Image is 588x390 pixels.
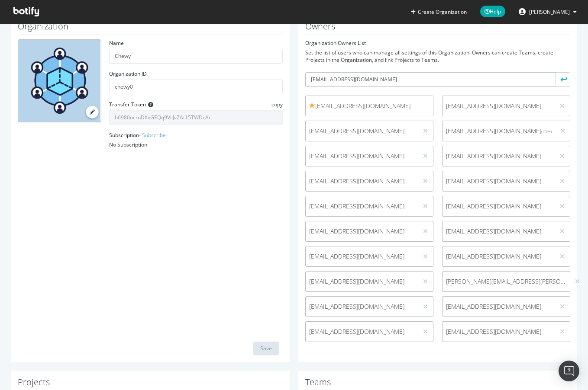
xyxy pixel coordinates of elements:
[541,128,552,134] small: (me)
[305,22,570,35] h1: Owners
[309,252,414,261] span: [EMAIL_ADDRESS][DOMAIN_NAME]
[446,102,551,110] span: [EMAIL_ADDRESS][DOMAIN_NAME]
[309,327,414,336] span: [EMAIL_ADDRESS][DOMAIN_NAME]
[309,102,430,110] span: [EMAIL_ADDRESS][DOMAIN_NAME]
[271,101,283,108] span: copy
[109,39,124,47] label: Name
[446,202,551,211] span: [EMAIL_ADDRESS][DOMAIN_NAME]
[309,277,414,286] span: [EMAIL_ADDRESS][DOMAIN_NAME]
[446,302,551,311] span: [EMAIL_ADDRESS][DOMAIN_NAME]
[410,8,467,16] button: Create Organization
[18,22,283,35] h1: Organization
[512,5,584,19] button: [PERSON_NAME]
[109,80,283,94] input: Organization ID
[305,49,570,64] div: Set the list of users who can manage all settings of this Organization. Owners can create Teams, ...
[109,70,147,77] label: Organization ID
[309,152,414,160] span: [EMAIL_ADDRESS][DOMAIN_NAME]
[109,141,283,148] div: No Subscription
[446,227,551,236] span: [EMAIL_ADDRESS][DOMAIN_NAME]
[109,131,166,139] label: Subscription
[109,49,283,64] input: name
[446,152,551,160] span: [EMAIL_ADDRESS][DOMAIN_NAME]
[309,302,414,311] span: [EMAIL_ADDRESS][DOMAIN_NAME]
[309,202,414,211] span: [EMAIL_ADDRESS][DOMAIN_NAME]
[446,327,551,336] span: [EMAIL_ADDRESS][DOMAIN_NAME]
[253,342,279,355] button: Save
[446,127,552,135] span: [EMAIL_ADDRESS][DOMAIN_NAME]
[446,277,566,286] span: [PERSON_NAME][EMAIL_ADDRESS][PERSON_NAME][DOMAIN_NAME]
[260,345,272,352] div: Save
[305,39,366,47] label: Organization Owners List
[139,131,166,139] a: - Subscribe
[446,177,551,185] span: [EMAIL_ADDRESS][DOMAIN_NAME]
[446,252,551,261] span: [EMAIL_ADDRESS][DOMAIN_NAME]
[529,8,570,16] span: Mitchell Abdullah
[309,177,414,185] span: [EMAIL_ADDRESS][DOMAIN_NAME]
[559,361,579,381] div: Open Intercom Messenger
[109,101,146,108] label: Transfer Token
[305,72,570,87] input: User email
[480,6,505,17] span: Help
[309,127,414,135] span: [EMAIL_ADDRESS][DOMAIN_NAME]
[309,227,414,236] span: [EMAIL_ADDRESS][DOMAIN_NAME]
